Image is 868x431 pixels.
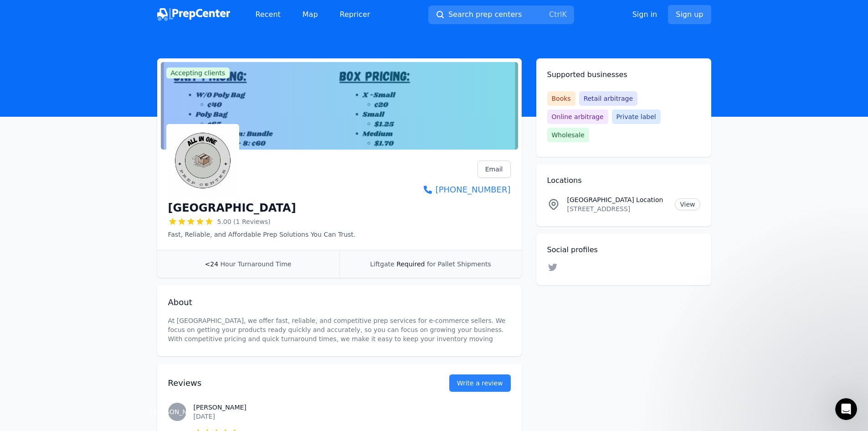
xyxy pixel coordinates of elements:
[427,260,491,268] span: for Pallet Shipments
[478,161,511,178] a: Email
[150,409,203,415] span: [PERSON_NAME]
[668,5,711,24] a: Sign up
[221,260,292,268] span: Hour Turnaround Time
[157,8,230,21] img: PrepCenter
[194,413,215,420] time: [DATE]
[428,5,574,24] button: Search prep centersCtrlK
[547,69,700,80] h2: Supported businesses
[205,260,219,268] span: <24
[547,109,608,124] span: Online arbitrage
[333,5,378,24] a: Repricer
[396,260,425,268] span: Required
[168,201,296,215] h1: [GEOGRAPHIC_DATA]
[248,5,288,24] a: Recent
[612,109,661,124] span: Private label
[168,377,420,389] h2: Reviews
[168,126,237,195] img: AIO Prep Center
[547,128,589,142] span: Wholesale
[567,195,668,204] p: [GEOGRAPHIC_DATA] Location
[547,244,700,255] h2: Social profiles
[217,217,271,226] span: 5.00 (1 Reviews)
[370,260,394,268] span: Liftgate
[579,91,637,106] span: Retail arbitrage
[547,175,700,186] h2: Locations
[547,91,575,106] span: Books
[835,398,857,420] iframe: Intercom live chat
[424,183,511,196] a: [PHONE_NUMBER]
[295,5,325,24] a: Map
[562,10,567,19] kbd: K
[168,296,511,309] h2: About
[166,68,230,78] span: Accepting clients
[449,374,511,392] a: Write a review
[549,10,562,19] kbd: Ctrl
[675,198,700,210] a: View
[567,204,668,213] p: [STREET_ADDRESS]
[168,316,511,343] p: At [GEOGRAPHIC_DATA], we offer fast, reliable, and competitive prep services for e-commerce selle...
[168,230,356,239] p: Fast, Reliable, and Affordable Prep Solutions You Can Trust.
[448,9,522,20] span: Search prep centers
[632,9,657,20] a: Sign in
[194,403,511,412] h3: [PERSON_NAME]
